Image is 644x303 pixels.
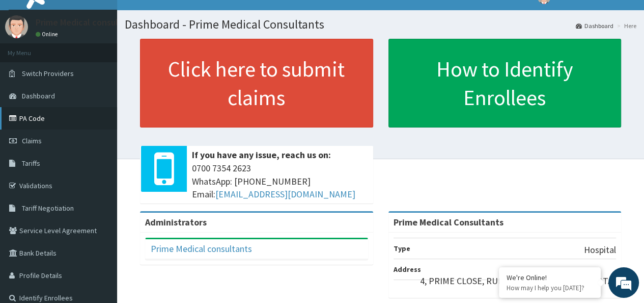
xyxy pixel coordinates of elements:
[140,39,373,128] a: Click here to submit claims
[420,274,616,288] p: 4, PRIME CLOSE, RUMOGBA, [GEOGRAPHIC_DATA]
[394,244,410,253] b: Type
[22,159,40,168] span: Tariffs
[36,31,60,38] a: Online
[59,88,141,191] span: We're online!
[36,18,140,27] p: Prime Medical consultants
[388,39,622,128] a: How to Identify Enrollees
[584,243,616,257] p: Hospital
[151,243,252,255] a: Prime Medical consultants
[614,21,636,30] li: Here
[19,51,41,77] img: d_794563401_company_1708531726252_794563401
[394,265,421,274] b: Address
[507,273,593,282] div: We're Online!
[5,15,28,38] img: User Image
[215,188,355,200] a: [EMAIL_ADDRESS][DOMAIN_NAME]
[145,216,207,228] b: Administrators
[22,136,42,145] span: Claims
[125,18,636,31] h1: Dashboard - Prime Medical Consultants
[53,57,171,70] div: Chat with us now
[192,162,368,201] span: 0700 7354 2623 WhatsApp: [PHONE_NUMBER] Email:
[167,5,191,30] div: Minimize live chat window
[576,21,613,30] a: Dashboard
[22,204,74,213] span: Tariff Negotiation
[507,284,593,292] p: How may I help you today?
[22,91,55,100] span: Dashboard
[394,216,503,228] strong: Prime Medical Consultants
[5,198,194,234] textarea: Type your message and hit 'Enter'
[22,69,74,78] span: Switch Providers
[192,149,331,161] b: If you have any issue, reach us on:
